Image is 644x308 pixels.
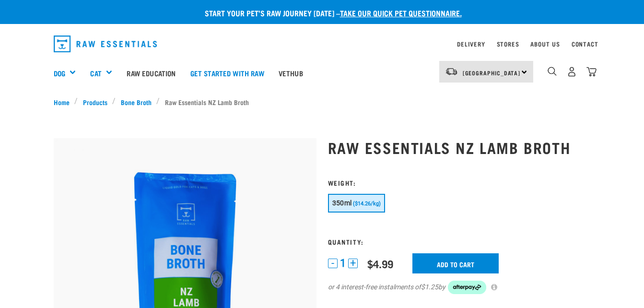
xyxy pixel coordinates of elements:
[340,11,462,15] a: take our quick pet questionnaire.
[548,67,557,76] img: home-icon-1@2x.png
[463,71,521,74] span: [GEOGRAPHIC_DATA]
[367,258,393,270] div: $4.99
[54,97,591,107] nav: breadcrumbs
[530,42,560,46] a: About Us
[54,36,157,52] img: Raw Essentials Logo
[54,97,75,107] a: Home
[448,281,486,294] img: Afterpay
[412,253,499,273] input: Add to cart
[46,32,598,56] nav: dropdown navigation
[54,68,65,79] a: Dog
[328,179,591,186] h3: Weight:
[567,67,577,77] img: user.png
[457,42,485,46] a: Delivery
[332,199,352,207] span: 350ml
[586,67,597,77] img: home-icon@2x.png
[445,67,458,76] img: van-moving.png
[340,258,346,268] span: 1
[353,201,381,207] span: ($14.26/kg)
[78,97,112,107] a: Products
[572,42,598,46] a: Contact
[348,259,358,268] button: +
[119,54,183,92] a: Raw Education
[497,42,519,46] a: Stores
[90,68,101,79] a: Cat
[421,282,438,292] span: $1.25
[271,54,310,92] a: Vethub
[183,54,271,92] a: Get started with Raw
[328,259,338,268] button: -
[328,238,591,245] h3: Quantity:
[328,139,591,156] h1: Raw Essentials NZ Lamb Broth
[328,194,386,213] button: 350ml ($14.26/kg)
[116,97,156,107] a: Bone Broth
[328,281,591,294] div: or 4 interest-free instalments of by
